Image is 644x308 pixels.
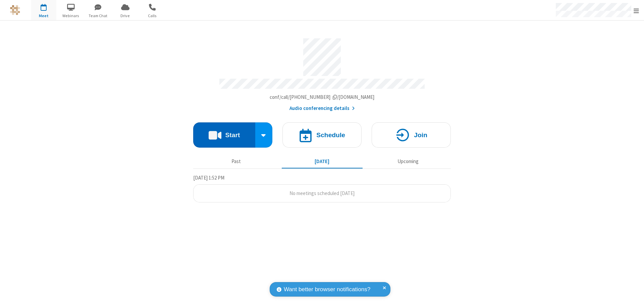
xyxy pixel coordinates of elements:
[31,13,56,19] span: Meet
[289,190,355,196] span: No meetings scheduled [DATE]
[10,5,20,15] img: QA Selenium DO NOT DELETE OR CHANGE
[140,13,165,19] span: Calls
[86,13,111,19] span: Team Chat
[627,291,639,303] iframe: Chat
[316,132,345,138] h4: Schedule
[193,122,255,148] button: Start
[193,175,224,181] span: [DATE] 1:52 PM
[414,132,427,138] h4: Join
[284,285,370,294] span: Want better browser notifications?
[368,155,448,168] button: Upcoming
[372,122,451,148] button: Join
[196,155,277,168] button: Past
[270,94,375,100] span: Copy my meeting room link
[193,33,451,112] section: Account details
[282,122,362,148] button: Schedule
[113,13,138,19] span: Drive
[270,93,375,101] button: Copy my meeting room linkCopy my meeting room link
[289,105,355,112] button: Audio conferencing details
[58,13,84,19] span: Webinars
[193,174,451,203] section: Today's Meetings
[225,132,240,138] h4: Start
[255,122,273,148] div: Start conference options
[282,155,363,168] button: [DATE]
